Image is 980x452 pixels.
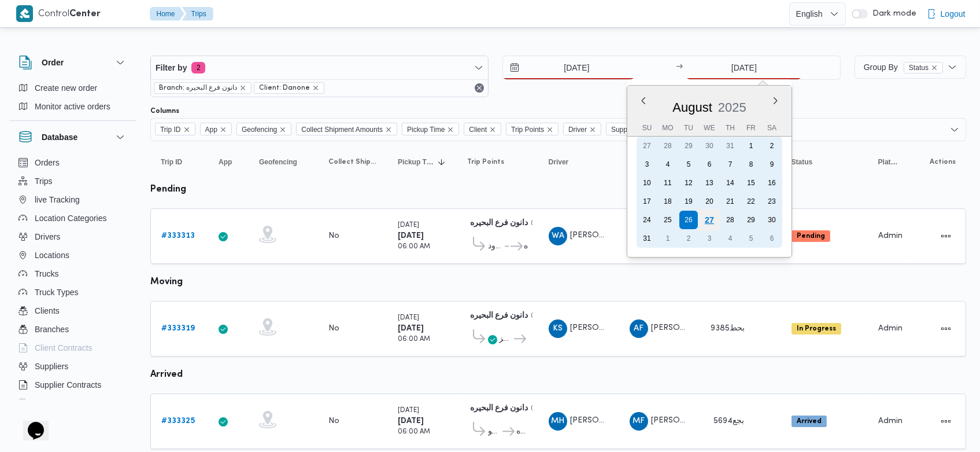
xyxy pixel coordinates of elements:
[570,417,712,424] span: [PERSON_NAME] ال[PERSON_NAME]
[878,157,898,167] span: Platform
[659,192,677,211] div: day-18
[549,227,567,245] div: Wlaid Ahmad Mahmood Alamsairi
[398,417,424,425] b: [DATE]
[14,320,132,339] button: Branches
[506,123,559,135] span: Trip Points
[499,332,512,346] span: مركز [GEOGRAPHIC_DATA]
[470,219,528,227] b: دانون فرع البحيره
[183,126,190,133] button: Remove Trip ID from selection in this group
[14,394,132,413] button: Devices
[686,56,801,79] input: Press the down key to enter a popover containing a calendar. Press the escape key to close the po...
[159,83,237,93] span: Branch: دانون فرع البحيره
[9,153,136,404] div: Database
[742,120,760,136] div: Fr
[633,412,645,431] span: MF
[606,123,651,135] span: Supplier
[12,406,49,440] iframe: chat widget
[549,157,569,167] span: Driver
[651,417,785,424] span: [PERSON_NAME] [PERSON_NAME]
[312,84,319,91] button: remove selected entity
[700,174,719,192] div: day-13
[398,325,424,332] b: [DATE]
[42,130,77,144] h3: Database
[531,406,562,412] small: 02:02 PM
[937,319,955,338] button: Actions
[14,283,132,302] button: Truck Types
[161,325,195,332] b: # 333319
[156,153,202,171] button: Trip ID
[721,211,739,229] div: day-28
[922,2,970,25] button: Logout
[531,313,562,319] small: 02:02 PM
[488,425,501,439] span: مركز إدكو
[503,56,634,79] input: Press the down key to open a popover containing a calendar.
[625,153,694,171] button: Supplier
[35,211,107,225] span: Location Categories
[742,192,760,211] div: day-22
[161,322,195,336] a: #333319
[407,123,445,136] span: Pickup Time
[150,370,183,379] b: arrived
[35,174,53,188] span: Trips
[937,412,955,431] button: Actions
[14,302,132,320] button: Clients
[161,232,195,240] b: # 333313
[398,232,424,240] b: [DATE]
[205,123,217,136] span: App
[763,120,781,136] div: Sa
[742,174,760,192] div: day-15
[544,153,613,171] button: Driver
[42,56,64,69] h3: Order
[35,230,60,244] span: Drivers
[552,227,564,245] span: WA
[35,341,93,355] span: Client Contracts
[721,229,739,248] div: day-4
[155,123,195,135] span: Trip ID
[35,396,64,410] span: Devices
[14,153,132,172] button: Orders
[14,376,132,394] button: Supplier Contracts
[549,412,567,431] div: Mahmood Hamdi Qtb Alsaid Ghanm
[489,126,496,133] button: Remove Client from selection in this group
[398,407,419,414] small: [DATE]
[19,56,127,69] button: Order
[713,417,744,425] span: 5694بجع
[301,123,383,136] span: Collect Shipment Amounts
[874,153,903,171] button: Platform
[638,229,656,248] div: day-31
[35,322,69,336] span: Branches
[531,221,562,227] small: 02:02 PM
[589,126,596,133] button: Remove Driver from selection in this group
[239,84,246,91] button: remove selected entity
[950,125,959,134] button: Open list of options
[511,123,544,136] span: Trip Points
[721,137,739,155] div: day-31
[742,211,760,229] div: day-29
[214,153,243,171] button: App
[672,100,713,115] div: Button. Open the month selector. August is currently selected.
[398,157,435,167] span: Pickup Time; Sorted in descending order
[679,229,698,248] div: day-2
[254,82,324,94] span: Client: Danone
[161,157,182,167] span: Trip ID
[659,120,677,136] div: Mo
[398,244,430,250] small: 06:00 AM
[472,81,486,95] button: Remove
[200,123,232,135] span: App
[721,120,739,136] div: Th
[792,157,813,167] span: Status
[570,324,704,332] span: [PERSON_NAME] [PERSON_NAME]
[718,100,746,115] span: 2025
[637,137,782,248] div: month-2025-08
[673,100,713,115] span: August
[398,336,430,343] small: 06:00 AM
[638,137,656,155] div: day-27
[904,62,943,74] span: Status
[937,227,955,245] button: Actions
[553,319,563,338] span: KS
[524,240,528,253] span: دانون فرع البحيره
[35,156,60,170] span: Orders
[763,137,781,155] div: day-2
[638,155,656,174] div: day-3
[35,285,78,299] span: Truck Types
